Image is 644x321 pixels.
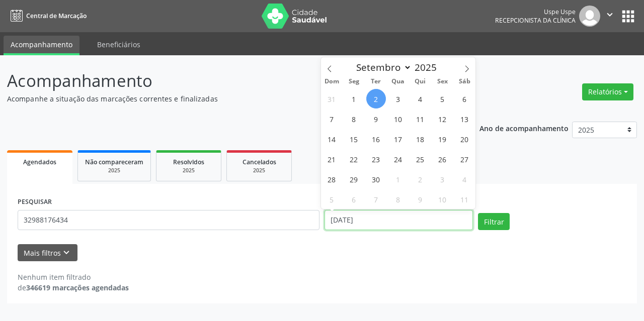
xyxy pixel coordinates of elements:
[433,89,452,109] span: Setembro 5, 2025
[366,109,386,129] span: Setembro 9, 2025
[352,60,412,74] select: Month
[431,78,453,85] span: Sex
[479,122,569,134] p: Ano de acompanhamento
[388,129,408,149] span: Setembro 17, 2025
[409,78,431,85] span: Qui
[366,129,386,149] span: Setembro 16, 2025
[18,210,319,230] input: Nome, código do beneficiário ou CPF
[455,169,474,189] span: Outubro 4, 2025
[243,158,276,166] span: Cancelados
[433,109,452,129] span: Setembro 12, 2025
[388,189,408,209] span: Outubro 8, 2025
[7,8,87,24] a: Central de Marcação
[322,129,342,149] span: Setembro 14, 2025
[85,158,143,166] span: Não compareceram
[411,149,430,169] span: Setembro 25, 2025
[325,210,473,230] input: Selecione um intervalo
[366,89,386,109] span: Setembro 2, 2025
[7,93,448,104] p: Acompanhe a situação das marcações correntes e finalizadas
[411,109,430,129] span: Setembro 11, 2025
[344,169,364,189] span: Setembro 29, 2025
[7,68,448,93] p: Acompanhamento
[23,158,56,166] span: Agendados
[343,78,365,85] span: Seg
[495,8,576,16] div: Uspe Uspe
[322,89,342,109] span: Agosto 31, 2025
[4,36,79,55] a: Acompanhamento
[412,61,445,74] input: Year
[322,149,342,169] span: Setembro 21, 2025
[604,9,615,20] i: 
[433,169,452,189] span: Outubro 3, 2025
[366,169,386,189] span: Setembro 30, 2025
[455,189,474,209] span: Outubro 11, 2025
[322,169,342,189] span: Setembro 28, 2025
[322,109,342,129] span: Setembro 7, 2025
[18,244,77,262] button: Mais filtroskeyboard_arrow_down
[344,149,364,169] span: Setembro 22, 2025
[433,129,452,149] span: Setembro 19, 2025
[18,194,52,210] label: PESQUISAR
[411,129,430,149] span: Setembro 18, 2025
[495,16,576,25] span: Recepcionista da clínica
[344,189,364,209] span: Outubro 6, 2025
[619,8,637,25] button: apps
[234,167,284,174] div: 2025
[90,36,147,53] a: Beneficiários
[455,149,474,169] span: Setembro 27, 2025
[600,6,619,27] button: 
[455,89,474,109] span: Setembro 6, 2025
[365,78,387,85] span: Ter
[344,89,364,109] span: Setembro 1, 2025
[579,6,600,27] img: img
[85,167,143,174] div: 2025
[18,272,129,282] div: Nenhum item filtrado
[411,189,430,209] span: Outubro 9, 2025
[455,129,474,149] span: Setembro 20, 2025
[344,109,364,129] span: Setembro 8, 2025
[388,149,408,169] span: Setembro 24, 2025
[478,213,510,230] button: Filtrar
[411,169,430,189] span: Outubro 2, 2025
[433,149,452,169] span: Setembro 26, 2025
[321,78,343,85] span: Dom
[411,89,430,109] span: Setembro 4, 2025
[18,282,129,293] div: de
[366,149,386,169] span: Setembro 23, 2025
[173,158,204,166] span: Resolvidos
[388,169,408,189] span: Outubro 1, 2025
[455,109,474,129] span: Setembro 13, 2025
[164,167,214,174] div: 2025
[61,247,72,258] i: keyboard_arrow_down
[387,78,409,85] span: Qua
[388,109,408,129] span: Setembro 10, 2025
[433,189,452,209] span: Outubro 10, 2025
[453,78,475,85] span: Sáb
[366,189,386,209] span: Outubro 7, 2025
[26,12,87,20] span: Central de Marcação
[322,189,342,209] span: Outubro 5, 2025
[344,129,364,149] span: Setembro 15, 2025
[26,283,129,292] strong: 346619 marcações agendadas
[582,83,633,100] button: Relatórios
[388,89,408,109] span: Setembro 3, 2025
